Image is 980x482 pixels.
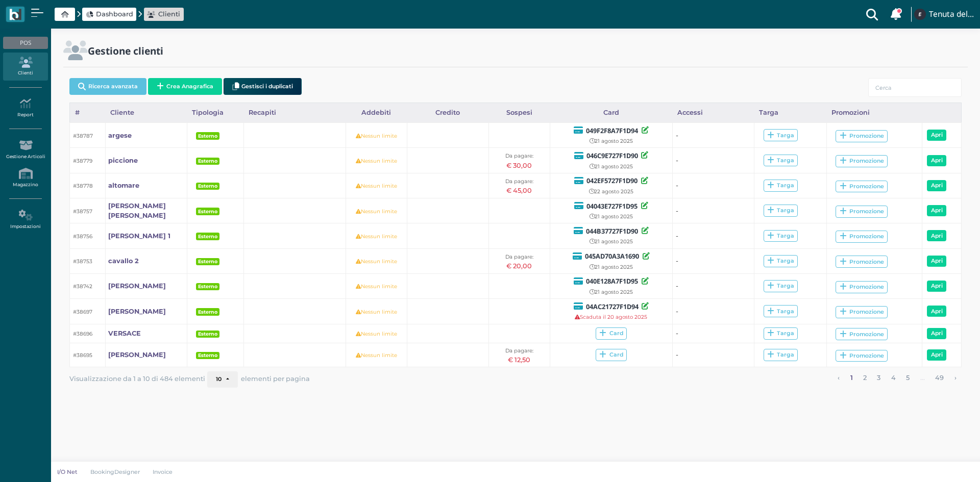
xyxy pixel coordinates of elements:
[826,103,922,122] div: Promozioni
[672,198,754,223] td: -
[158,9,180,19] span: Clienti
[575,314,647,320] small: Scaduta il 20 agosto 2025
[198,158,217,164] b: Esterno
[840,132,884,140] div: Promozione
[672,248,754,273] td: -
[148,78,222,95] button: Crea Anagrafica
[767,308,794,315] div: Targa
[3,206,47,234] a: Impostazioni
[672,173,754,198] td: -
[586,176,638,185] b: 042EF5727F1D90
[505,153,533,159] small: Da pagare:
[590,289,633,295] small: 21 agosto 2025
[596,349,627,361] span: Card
[847,371,856,385] a: alla pagina 1
[70,103,105,122] div: #
[207,371,238,388] button: 10
[927,230,946,241] a: Apri
[586,276,638,286] b: 040E128A7F1D95
[356,133,397,139] small: Nessun limite
[672,123,754,148] td: -
[860,371,870,385] a: alla pagina 2
[147,9,180,19] a: Clienti
[590,138,633,144] small: 21 agosto 2025
[108,231,170,241] a: [PERSON_NAME] 1
[840,308,884,316] div: Promozione
[767,207,794,214] div: Targa
[840,352,884,360] div: Promozione
[86,9,133,19] a: Dashboard
[96,9,133,19] span: Dashboard
[3,94,47,122] a: Report
[108,329,141,337] b: VERSACE
[672,343,754,367] td: -
[927,281,946,292] a: Apri
[356,208,397,215] small: Nessun limite
[913,2,974,27] a: ... Tenuta del Barco
[108,281,166,291] a: [PERSON_NAME]
[73,258,92,265] small: #38753
[69,372,205,386] span: Visualizzazione da 1 a 10 di 484 elementi
[108,182,139,189] b: altomare
[356,233,397,240] small: Nessun limite
[672,273,754,298] td: -
[105,103,187,122] div: Cliente
[73,283,92,290] small: #38742
[672,223,754,248] td: -
[108,132,132,139] b: argese
[88,45,163,56] h2: Gestione clienti
[488,103,550,122] div: Sospesi
[590,264,633,270] small: 21 agosto 2025
[840,283,884,291] div: Promozione
[840,183,884,190] div: Promozione
[590,238,633,245] small: 21 agosto 2025
[108,181,139,190] a: altomare
[356,158,397,164] small: Nessun limite
[840,157,884,165] div: Promozione
[767,157,794,164] div: Targa
[840,331,884,338] div: Promozione
[3,136,47,164] a: Gestione Articoli
[590,213,633,220] small: 21 agosto 2025
[492,261,547,271] div: € 20,00
[198,331,217,337] b: Esterno
[73,208,92,215] small: #38757
[492,161,547,170] div: € 30,00
[73,183,93,189] small: #38778
[840,258,884,266] div: Promozione
[224,78,302,95] button: Gestisci i duplicati
[187,103,243,122] div: Tipologia
[3,164,47,192] a: Magazzino
[356,183,397,189] small: Nessun limite
[589,188,633,195] small: 22 agosto 2025
[108,351,166,359] b: [PERSON_NAME]
[835,371,843,385] a: pagina precedente
[73,331,92,337] small: #38696
[492,186,547,195] div: € 45,00
[346,103,407,122] div: Addebiti
[586,226,638,236] b: 044B37727F1D90
[108,202,166,219] b: [PERSON_NAME] [PERSON_NAME]
[585,251,639,261] b: 045AD70A3A1690
[505,253,533,260] small: Da pagare:
[908,450,971,473] iframe: Help widget launcher
[356,283,397,290] small: Nessun limite
[586,201,638,211] b: 04043E727F1D95
[73,233,92,240] small: #38756
[767,132,794,139] div: Targa
[927,256,946,267] a: Apri
[108,131,132,140] a: argese
[198,183,217,189] b: Esterno
[108,257,139,265] b: cavallo 2
[767,257,794,265] div: Targa
[927,349,946,361] a: Apri
[198,209,217,214] b: Esterno
[927,155,946,166] a: Apri
[550,103,672,122] div: Card
[3,37,47,49] div: POS
[672,148,754,173] td: -
[505,178,533,185] small: Da pagare:
[927,180,946,191] a: Apri
[108,282,166,290] b: [PERSON_NAME]
[73,133,93,139] small: #38787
